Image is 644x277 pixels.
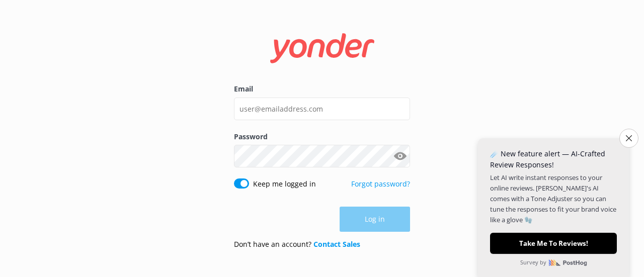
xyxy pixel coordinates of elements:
label: Email [234,83,410,95]
label: Password [234,131,410,142]
a: Forgot password? [351,179,410,189]
input: user@emailaddress.com [234,98,410,120]
p: Don’t have an account? [234,239,360,250]
label: Keep me logged in [253,178,316,190]
button: Show password [390,146,410,166]
a: Contact Sales [313,239,360,249]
